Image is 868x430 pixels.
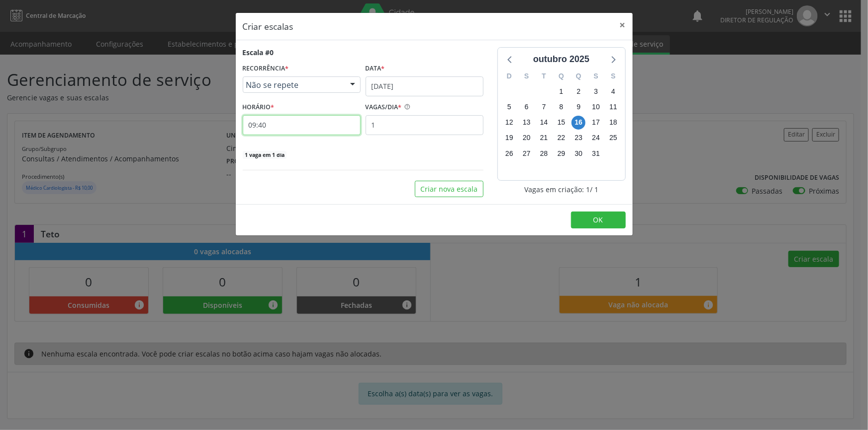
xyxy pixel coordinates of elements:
[520,116,534,130] span: segunda-feira, 13 de outubro de 2025
[571,212,626,228] button: OK
[572,131,585,145] span: quinta-feira, 23 de outubro de 2025
[243,100,275,115] label: HORÁRIO
[606,131,620,145] span: sábado, 25 de outubro de 2025
[502,116,516,130] span: domingo, 12 de outubro de 2025
[590,184,598,195] span: / 1
[572,84,585,98] span: quinta-feira, 2 de outubro de 2025
[606,100,620,114] span: sábado, 11 de outubro de 2025
[535,69,553,84] div: T
[366,61,385,76] label: Data
[502,100,516,114] span: domingo, 5 de outubro de 2025
[243,115,361,135] input: 00:00
[246,80,340,90] span: Não se repete
[554,84,568,98] span: quarta-feira, 1 de outubro de 2025
[502,131,516,145] span: domingo, 19 de outubro de 2025
[589,116,603,130] span: sexta-feira, 17 de outubro de 2025
[366,76,483,96] input: Selecione uma data
[593,215,603,224] span: OK
[402,100,411,110] ion-icon: help circle outline
[520,131,534,145] span: segunda-feira, 20 de outubro de 2025
[501,69,518,84] div: D
[520,146,534,160] span: segunda-feira, 27 de outubro de 2025
[605,69,622,84] div: S
[589,146,603,160] span: sexta-feira, 31 de outubro de 2025
[415,181,483,198] button: Criar nova escala
[243,47,274,58] div: Escala #0
[572,146,585,160] span: quinta-feira, 30 de outubro de 2025
[554,116,568,130] span: quarta-feira, 15 de outubro de 2025
[537,100,551,114] span: terça-feira, 7 de outubro de 2025
[587,69,605,84] div: S
[537,131,551,145] span: terça-feira, 21 de outubro de 2025
[537,146,551,160] span: terça-feira, 28 de outubro de 2025
[520,100,534,114] span: segunda-feira, 6 de outubro de 2025
[572,100,585,114] span: quinta-feira, 9 de outubro de 2025
[554,100,568,114] span: quarta-feira, 8 de outubro de 2025
[537,116,551,130] span: terça-feira, 14 de outubro de 2025
[243,151,287,159] span: 1 vaga em 1 dia
[554,131,568,145] span: quarta-feira, 22 de outubro de 2025
[572,116,585,130] span: quinta-feira, 16 de outubro de 2025
[497,184,626,195] div: Vagas em criação: 1
[518,69,535,84] div: S
[589,100,603,114] span: sexta-feira, 10 de outubro de 2025
[366,100,402,115] label: VAGAS/DIA
[606,84,620,98] span: sábado, 4 de outubro de 2025
[613,13,633,37] button: Close
[606,116,620,130] span: sábado, 18 de outubro de 2025
[589,131,603,145] span: sexta-feira, 24 de outubro de 2025
[243,61,289,76] label: RECORRÊNCIA
[553,69,570,84] div: Q
[502,146,516,160] span: domingo, 26 de outubro de 2025
[589,84,603,98] span: sexta-feira, 3 de outubro de 2025
[554,146,568,160] span: quarta-feira, 29 de outubro de 2025
[243,20,293,33] h5: Criar escalas
[570,69,587,84] div: Q
[529,53,593,66] div: outubro 2025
